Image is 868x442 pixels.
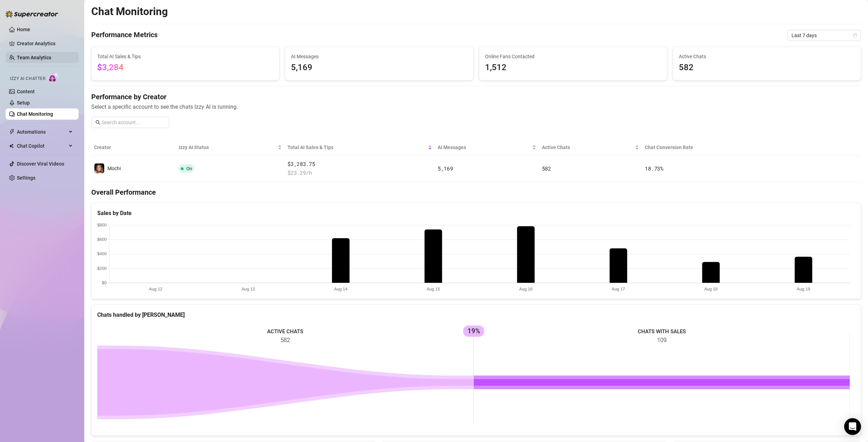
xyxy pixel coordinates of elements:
[542,143,634,151] span: Active Chats
[48,73,59,83] img: AI Chatter
[291,53,467,60] span: AI Messages
[291,61,467,74] span: 5,169
[485,61,661,74] span: 1,512
[97,62,124,72] span: $3,284
[853,33,857,38] span: calendar
[6,11,58,18] img: logo-BBDzfeDw.svg
[91,139,176,156] th: Creator
[679,61,855,74] span: 582
[542,165,551,172] span: 582
[97,53,273,60] span: Total AI Sales & Tips
[9,129,15,135] span: thunderbolt
[91,187,861,197] h4: Overall Performance
[438,143,531,151] span: AI Messages
[94,163,104,173] img: Mochi
[679,53,855,60] span: Active Chats
[91,92,861,102] h4: Performance by Creator
[91,5,168,18] h2: Chat Monitoring
[17,111,53,117] a: Chat Monitoring
[485,53,661,60] span: Online Fans Contacted
[17,100,30,106] a: Setup
[9,143,14,148] img: Chat Copilot
[102,119,165,126] input: Search account...
[285,139,435,156] th: Total AI Sales & Tips
[95,120,100,125] span: search
[645,165,663,172] span: 18.73 %
[17,126,67,138] span: Automations
[844,418,861,435] div: Open Intercom Messenger
[435,139,539,156] th: AI Messages
[186,166,192,171] span: On
[287,143,426,151] span: Total AI Sales & Tips
[97,209,855,217] div: Sales by Date
[107,166,121,171] span: Mochi
[287,169,432,177] span: $ 23.29 /h
[287,160,432,168] span: $3,283.75
[17,175,35,181] a: Settings
[17,55,51,60] a: Team Analytics
[17,161,64,167] a: Discover Viral Videos
[17,38,73,49] a: Creator Analytics
[17,89,35,94] a: Content
[642,139,784,156] th: Chat Conversion Rate
[17,140,67,152] span: Chat Copilot
[91,102,861,111] span: Select a specific account to see the chats Izzy AI is running.
[539,139,642,156] th: Active Chats
[179,143,276,151] span: Izzy AI Status
[176,139,285,156] th: Izzy AI Status
[97,310,855,319] div: Chats handled by [PERSON_NAME]
[791,30,857,41] span: Last 7 days
[17,27,30,32] a: Home
[91,30,158,41] h4: Performance Metrics
[438,165,453,172] span: 5,169
[10,75,45,82] span: Izzy AI Chatter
